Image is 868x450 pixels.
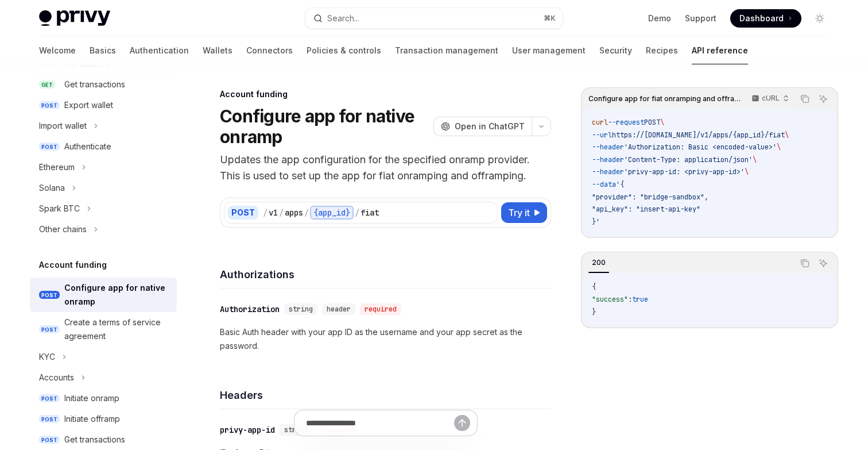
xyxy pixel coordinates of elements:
a: API reference [692,37,748,64]
span: POST [39,101,60,110]
p: Basic Auth header with your app ID as the username and your app secret as the password. [220,325,551,353]
span: POST [39,325,60,334]
span: { [592,282,596,291]
span: } [592,307,596,317]
span: Dashboard [739,13,784,24]
div: Initiate onramp [64,391,119,405]
div: / [263,207,268,218]
button: Toggle dark mode [811,9,829,28]
a: Policies & controls [307,37,381,64]
span: POST [39,291,60,299]
p: Updates the app configuration for the specified onramp provider. This is used to set up the app f... [220,152,551,184]
a: GETGet transactions [30,74,177,95]
span: Try it [508,206,530,220]
span: \ [777,143,781,152]
div: required [360,303,401,315]
span: GET [39,80,55,89]
a: Security [599,37,632,64]
span: POST [39,415,60,424]
p: cURL [762,94,780,103]
div: Authenticate [64,140,111,153]
span: "api_key": "insert-api-key" [592,205,700,214]
h5: Account funding [39,258,107,272]
span: \ [785,130,789,140]
span: POST [39,436,60,444]
div: {app_id} [310,206,354,220]
a: Connectors [246,37,293,64]
a: POSTAuthenticate [30,136,177,157]
button: Send message [454,415,470,431]
button: Ask AI [816,256,831,271]
div: Search... [327,11,359,25]
div: Export wallet [64,98,113,112]
button: Copy the contents from the code block [797,91,812,106]
a: Authentication [130,37,189,64]
a: Welcome [39,37,76,64]
a: POSTCreate a terms of service agreement [30,312,177,347]
div: Authorization [220,303,280,315]
div: POST [228,206,258,220]
h1: Configure app for native onramp [220,106,429,147]
div: Get transactions [64,433,125,447]
button: Copy the contents from the code block [797,256,812,271]
span: --header [592,143,624,152]
a: POSTExport wallet [30,95,177,116]
div: apps [285,207,303,218]
div: Other chains [39,222,87,236]
span: curl [592,118,608,127]
div: fiat [361,207,379,218]
button: Ask AI [816,91,831,106]
span: --header [592,167,624,176]
span: '{ [616,180,624,189]
button: cURL [745,89,794,109]
span: POST [39,143,60,151]
div: Import wallet [39,119,87,133]
span: "success" [592,295,628,304]
div: KYC [39,350,55,364]
div: Get transactions [64,78,125,91]
div: / [304,207,309,218]
span: : [628,295,632,304]
div: Configure app for native onramp [64,281,170,309]
button: Try it [501,202,547,223]
a: POSTGet transactions [30,429,177,450]
span: 'privy-app-id: <privy-app-id>' [624,167,745,176]
span: ⌘ K [544,14,556,23]
span: \ [753,155,757,164]
span: --data [592,180,616,189]
a: POSTInitiate offramp [30,409,177,429]
span: \ [660,118,664,127]
span: true [632,295,648,304]
img: light logo [39,10,110,26]
span: 'Content-Type: application/json' [624,155,753,164]
a: Transaction management [395,37,498,64]
span: Configure app for fiat onramping and offramping. [588,94,741,103]
a: User management [512,37,586,64]
span: --request [608,118,644,127]
span: 'Authorization: Basic <encoded-value>' [624,143,777,152]
button: Search...⌘K [305,8,563,29]
div: / [355,207,359,218]
a: Basics [90,37,116,64]
span: \ [745,167,749,176]
button: Open in ChatGPT [433,117,532,136]
span: --header [592,155,624,164]
div: Ethereum [39,160,75,174]
div: Initiate offramp [64,412,120,426]
div: v1 [269,207,278,218]
div: Solana [39,181,65,195]
span: Open in ChatGPT [455,121,525,132]
a: Recipes [646,37,678,64]
a: Demo [648,13,671,24]
div: / [279,207,284,218]
div: Create a terms of service agreement [64,316,170,343]
a: Dashboard [730,9,801,28]
span: POST [39,394,60,403]
h4: Authorizations [220,267,551,282]
span: header [327,305,351,314]
span: string [289,305,313,314]
span: POST [644,118,660,127]
a: Wallets [203,37,232,64]
div: Accounts [39,371,74,384]
div: 200 [588,256,609,270]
